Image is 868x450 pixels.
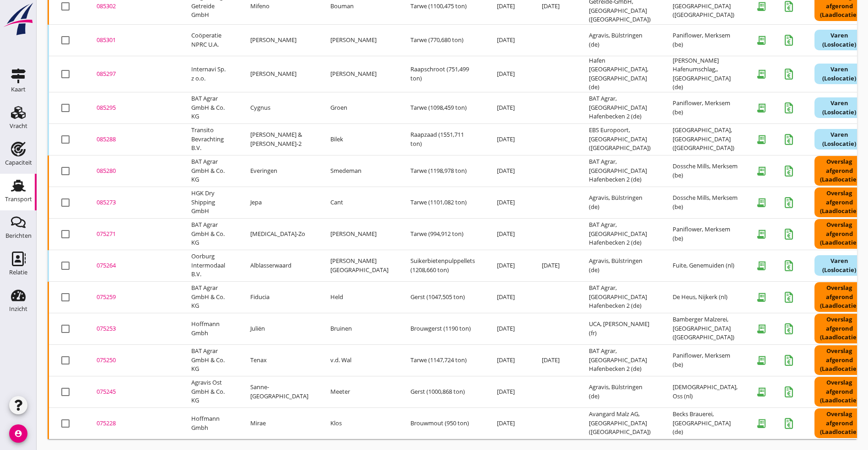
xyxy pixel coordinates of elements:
[97,419,169,428] div: 075228
[814,345,864,375] div: Overslag afgerond (Laadlocatie)
[662,281,749,313] td: De Heus, Nijkerk (nl)
[9,424,27,443] i: account_circle
[662,407,749,439] td: Becks Brauerei, [GEOGRAPHIC_DATA] (de)
[239,187,319,218] td: Jepa
[662,187,749,218] td: Dossche Mills, Merksem (be)
[2,2,35,36] img: logo-small.a267ee39.svg
[97,103,169,112] div: 085295
[486,313,531,344] td: [DATE]
[180,155,239,187] td: BAT Agrar GmbH & Co. KG
[814,156,864,186] div: Overslag afgerond (Laadlocatie)
[319,344,399,376] td: v.d. Wal
[5,160,32,166] div: Capaciteit
[486,123,531,155] td: [DATE]
[752,65,771,83] i: receipt_long
[814,30,864,50] div: Varen (Loslocatie)
[578,344,662,376] td: BAT Agrar, [GEOGRAPHIC_DATA] Hafenbecken 2 (de)
[239,218,319,250] td: [MEDICAL_DATA]-Zo
[239,407,319,439] td: Mirae
[319,250,399,281] td: [PERSON_NAME][GEOGRAPHIC_DATA]
[814,97,864,118] div: Varen (Loslocatie)
[319,92,399,123] td: Groen
[180,92,239,123] td: BAT Agrar GmbH & Co. KG
[319,155,399,187] td: Smedeman
[399,24,486,56] td: Tarwe (770,680 ton)
[97,36,169,45] div: 085301
[399,155,486,187] td: Tarwe (1198,978 ton)
[486,250,531,281] td: [DATE]
[97,2,169,11] div: 085302
[5,233,32,239] div: Berichten
[578,218,662,250] td: BAT Agrar, [GEOGRAPHIC_DATA] Hafenbecken 2 (de)
[752,288,771,306] i: receipt_long
[319,218,399,250] td: [PERSON_NAME]
[752,31,771,49] i: receipt_long
[239,281,319,313] td: Fiducia
[814,187,864,217] div: Overslag afgerond (Laadlocatie)
[578,24,662,56] td: Agravis, Bülstringen (de)
[578,313,662,344] td: UCA, [PERSON_NAME] (fr)
[752,383,771,401] i: receipt_long
[662,344,749,376] td: Paniflower, Merksem (be)
[752,414,771,433] i: receipt_long
[578,123,662,155] td: EBS Europoort, [GEOGRAPHIC_DATA] ([GEOGRAPHIC_DATA])
[752,99,771,117] i: receipt_long
[399,123,486,155] td: Raapzaad (1551,711 ton)
[399,187,486,218] td: Tarwe (1101,082 ton)
[319,281,399,313] td: Held
[578,187,662,218] td: Agravis, Bülstringen (de)
[97,324,169,333] div: 075253
[486,24,531,56] td: [DATE]
[399,56,486,92] td: Raapschroot (751,499 ton)
[5,196,32,202] div: Transport
[662,24,749,56] td: Paniflower, Merksem (be)
[662,313,749,344] td: Bamberger Malzerei, [GEOGRAPHIC_DATA] ([GEOGRAPHIC_DATA])
[486,281,531,313] td: [DATE]
[662,376,749,407] td: [DEMOGRAPHIC_DATA], Oss (nl)
[319,313,399,344] td: Bruinen
[239,92,319,123] td: Cygnus
[239,24,319,56] td: [PERSON_NAME]
[239,313,319,344] td: Juliën
[9,269,27,275] div: Relatie
[399,407,486,439] td: Brouwmout (950 ton)
[486,155,531,187] td: [DATE]
[239,155,319,187] td: Everingen
[239,376,319,407] td: Sanne-[GEOGRAPHIC_DATA]
[531,344,578,376] td: [DATE]
[97,387,169,396] div: 075245
[486,407,531,439] td: [DATE]
[180,250,239,281] td: Oorburg Intermodaal B.V.
[486,187,531,218] td: [DATE]
[752,320,771,338] i: receipt_long
[486,92,531,123] td: [DATE]
[662,56,749,92] td: [PERSON_NAME] Hafenumschlag,, [GEOGRAPHIC_DATA] (de)
[399,218,486,250] td: Tarwe (994,912 ton)
[180,187,239,218] td: HGK Dry Shipping GmbH
[180,376,239,407] td: Agravis Ost GmbH & Co. KG
[319,407,399,439] td: Klos
[180,313,239,344] td: Hoffmann Gmbh
[399,92,486,123] td: Tarwe (1098,459 ton)
[752,257,771,275] i: receipt_long
[180,24,239,56] td: Coöperatie NPRC U.A.
[97,198,169,207] div: 085273
[578,155,662,187] td: BAT Agrar, [GEOGRAPHIC_DATA] Hafenbecken 2 (de)
[814,408,864,438] div: Overslag afgerond (Laadlocatie)
[97,230,169,239] div: 075271
[578,250,662,281] td: Agravis, Bülstringen (de)
[662,250,749,281] td: Fuite, Genemuiden (nl)
[10,123,27,129] div: Vracht
[319,187,399,218] td: Cant
[752,130,771,149] i: receipt_long
[97,166,169,176] div: 085280
[814,255,864,276] div: Varen (Loslocatie)
[97,293,169,302] div: 075259
[752,162,771,180] i: receipt_long
[486,56,531,92] td: [DATE]
[180,407,239,439] td: Hoffmann Gmbh
[399,250,486,281] td: Suikerbietenpulppellets (1208,660 ton)
[814,219,864,249] div: Overslag afgerond (Laadlocatie)
[578,92,662,123] td: BAT Agrar, [GEOGRAPHIC_DATA] Hafenbecken 2 (de)
[97,135,169,144] div: 085288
